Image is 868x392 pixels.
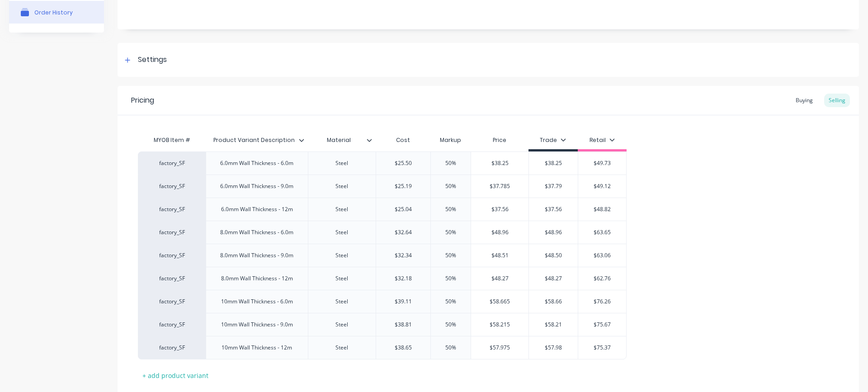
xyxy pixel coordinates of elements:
[147,298,197,306] div: factory_SF
[138,244,627,267] div: factory_SF8.0mm Wall Thickness - 9.0mSteel$32.3450%$48.51$48.50$63.06
[376,152,431,175] div: $25.50
[791,94,817,107] div: Buying
[578,175,627,198] div: $49.12
[214,296,300,307] div: 10mm Wall Thickness - 6.0m
[529,221,578,244] div: $48.96
[376,267,431,290] div: $32.18
[376,290,431,313] div: $39.11
[319,250,364,261] div: Steel
[138,221,627,244] div: factory_SF8.0mm Wall Thickness - 6.0mSteel$32.6450%$48.96$48.96$63.65
[213,250,301,261] div: 8.0mm Wall Thickness - 9.0m
[214,273,300,284] div: 8.0mm Wall Thickness - 12m
[147,159,197,167] div: factory_SF
[578,152,627,175] div: $49.73
[319,273,364,284] div: Steel
[319,296,364,307] div: Steel
[376,175,431,198] div: $25.19
[319,342,364,354] div: Steel
[147,182,197,190] div: factory_SF
[590,136,615,144] div: Retail
[529,336,578,359] div: $57.98
[471,290,528,313] div: $58.665
[540,136,566,144] div: Trade
[471,267,528,290] div: $48.27
[471,131,528,149] div: Price
[376,221,431,244] div: $32.64
[34,9,73,16] div: Order History
[131,95,154,106] div: Pricing
[471,152,528,175] div: $38.25
[138,290,627,313] div: factory_SF10mm Wall Thickness - 6.0mSteel$39.1150%$58.665$58.66$76.26
[147,228,197,236] div: factory_SF
[138,175,627,198] div: factory_SF6.0mm Wall Thickness - 9.0mSteel$25.1950%$37.785$37.79$49.12
[578,336,627,359] div: $75.37
[213,157,301,169] div: 6.0mm Wall Thickness - 6.0m
[138,368,213,383] div: + add product variant
[824,94,850,107] div: Selling
[578,244,627,267] div: $63.06
[206,131,308,149] div: Product Variant Description
[147,344,197,352] div: factory_SF
[428,244,473,267] div: 50%
[319,180,364,192] div: Steel
[529,175,578,198] div: $37.79
[529,313,578,336] div: $58.21
[319,157,364,169] div: Steel
[471,313,528,336] div: $58.215
[578,221,627,244] div: $63.65
[578,290,627,313] div: $76.26
[578,267,627,290] div: $62.76
[319,227,364,238] div: Steel
[529,267,578,290] div: $48.27
[376,198,431,221] div: $25.04
[471,198,528,221] div: $37.56
[578,313,627,336] div: $75.67
[147,251,197,260] div: factory_SF
[428,290,473,313] div: 50%
[308,131,376,149] div: Material
[214,342,299,354] div: 10mm Wall Thickness - 12m
[308,129,370,151] div: Material
[578,198,627,221] div: $48.82
[214,319,300,331] div: 10mm Wall Thickness - 9.0m
[428,267,473,290] div: 50%
[471,175,528,198] div: $37.785
[529,198,578,221] div: $37.56
[529,290,578,313] div: $58.66
[428,198,473,221] div: 50%
[376,313,431,336] div: $38.81
[147,274,197,283] div: factory_SF
[529,152,578,175] div: $38.25
[138,313,627,336] div: factory_SF10mm Wall Thickness - 9.0mSteel$38.8150%$58.215$58.21$75.67
[471,336,528,359] div: $57.975
[213,180,301,192] div: 6.0mm Wall Thickness - 9.0m
[214,203,300,215] div: 6.0mm Wall Thickness - 12m
[430,131,471,149] div: Markup
[376,336,431,359] div: $38.65
[138,54,167,66] div: Settings
[471,244,528,267] div: $48.51
[376,131,431,149] div: Cost
[138,151,627,175] div: factory_SF6.0mm Wall Thickness - 6.0mSteel$25.5050%$38.25$38.25$49.73
[213,227,301,238] div: 8.0mm Wall Thickness - 6.0m
[428,175,473,198] div: 50%
[147,321,197,329] div: factory_SF
[319,319,364,331] div: Steel
[529,244,578,267] div: $48.50
[138,131,206,149] div: MYOB Item #
[428,336,473,359] div: 50%
[471,221,528,244] div: $48.96
[428,313,473,336] div: 50%
[206,129,302,151] div: Product Variant Description
[138,267,627,290] div: factory_SF8.0mm Wall Thickness - 12mSteel$32.1850%$48.27$48.27$62.76
[428,221,473,244] div: 50%
[138,198,627,221] div: factory_SF6.0mm Wall Thickness - 12mSteel$25.0450%$37.56$37.56$48.82
[376,244,431,267] div: $32.34
[138,336,627,359] div: factory_SF10mm Wall Thickness - 12mSteel$38.6550%$57.975$57.98$75.37
[147,205,197,213] div: factory_SF
[319,203,364,215] div: Steel
[428,152,473,175] div: 50%
[9,1,104,24] button: Order History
